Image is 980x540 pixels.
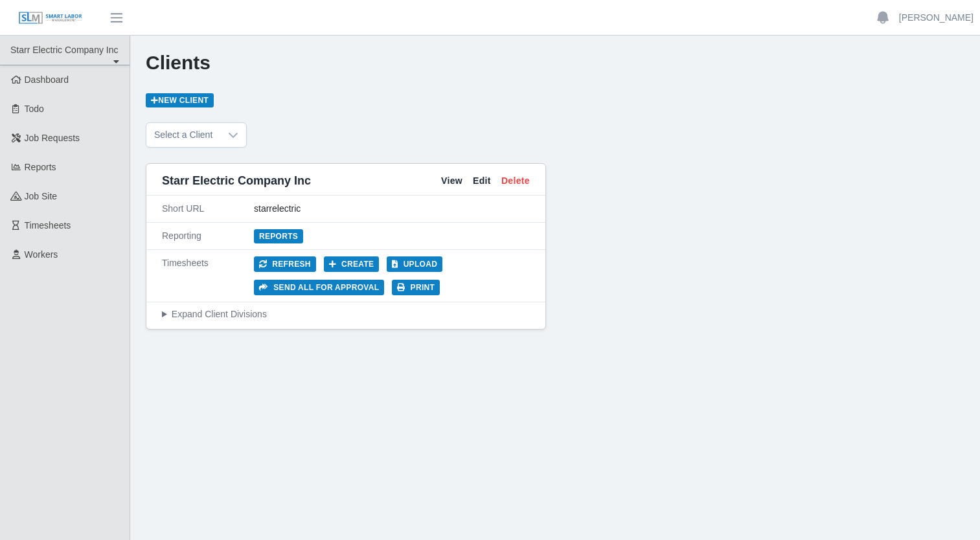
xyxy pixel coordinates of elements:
a: Reports [254,229,303,243]
span: Starr Electric Company Inc [162,172,311,190]
div: starrelectric [254,202,530,216]
a: [PERSON_NAME] [899,11,974,25]
button: Upload [387,256,442,272]
span: Todo [25,104,44,114]
img: SLM Logo [18,11,83,25]
a: Delete [501,174,530,188]
span: Dashboard [25,74,69,85]
span: Workers [25,249,58,260]
span: job site [25,191,58,201]
button: Print [392,280,440,295]
button: Refresh [254,256,316,272]
button: Create [324,256,380,272]
button: Send all for approval [254,280,384,295]
a: Edit [473,174,491,188]
span: Reports [25,162,56,172]
span: Select a Client [146,123,220,147]
span: Timesheets [25,220,71,231]
div: Timesheets [162,256,254,295]
div: Reporting [162,229,254,243]
h1: Clients [146,51,964,74]
a: View [441,174,462,188]
a: New Client [146,93,214,107]
div: Short URL [162,202,254,216]
summary: Expand Client Divisions [162,308,530,321]
span: Job Requests [25,133,80,143]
